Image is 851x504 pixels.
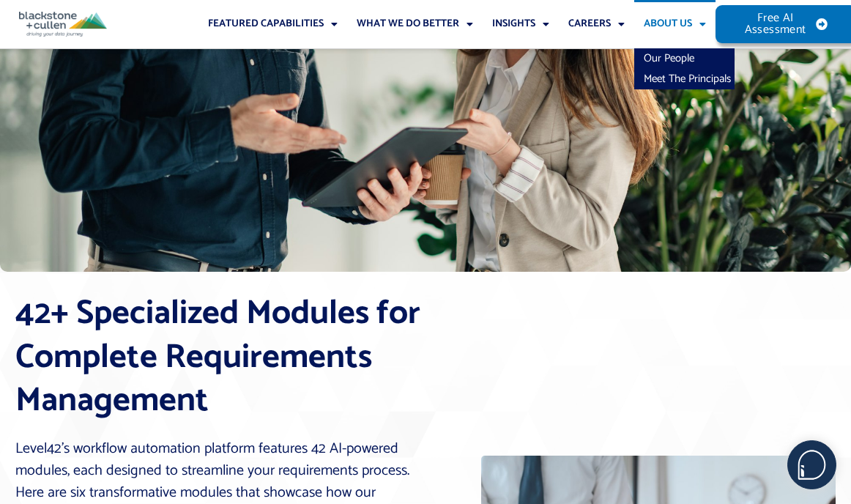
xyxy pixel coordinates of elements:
img: users%2F5SSOSaKfQqXq3cFEnIZRYMEs4ra2%2Fmedia%2Fimages%2F-Bulle%20blanche%20sans%20fond%20%2B%20ma... [788,441,836,489]
a: Meet The Principals [634,69,735,89]
ul: About Us [634,48,735,89]
a: Our People [634,48,735,69]
span: Free AI Assessment [745,12,806,36]
h2: 42+ Specialized Modules for Complete Requirements Management [15,292,427,423]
